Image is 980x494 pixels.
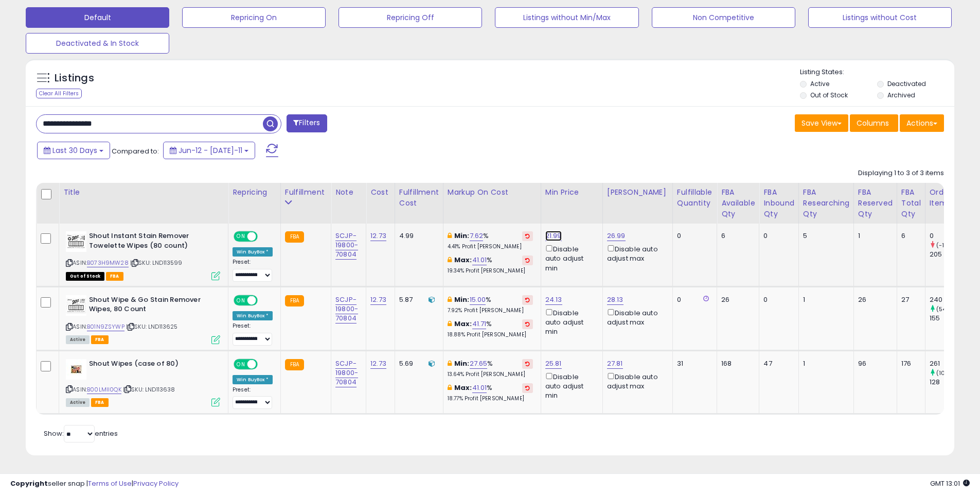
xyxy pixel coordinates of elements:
[448,331,533,338] p: 18.88% Profit [PERSON_NAME]
[545,295,562,305] a: 24.13
[763,231,791,241] div: 0
[87,322,124,331] a: B01N9ZSYWP
[233,259,273,282] div: Preset:
[448,231,533,250] div: %
[607,371,665,391] div: Disable auto adjust max
[448,359,533,378] div: %
[803,231,846,241] div: 5
[44,429,118,438] span: Show: entries
[26,33,169,54] button: Deactivated & In Stock
[677,295,709,304] div: 0
[454,295,470,304] b: Min:
[858,295,889,304] div: 26
[163,142,255,159] button: Jun-12 - [DATE]-11
[235,232,247,241] span: ON
[470,231,484,241] a: 7.62
[130,259,183,267] span: | SKU: LND113599
[887,91,915,99] label: Archived
[930,187,967,209] div: Ordered Items
[800,67,954,77] p: Listing States:
[89,231,214,253] b: Shout Instant Stain Remover Towelette Wipes (80 count)
[454,383,472,393] b: Max:
[106,272,123,281] span: FBA
[123,385,175,394] span: | SKU: LND113638
[26,7,169,28] button: Default
[36,89,82,98] div: Clear All Filters
[763,187,794,219] div: FBA inbound Qty
[930,359,971,368] div: 261
[545,359,562,369] a: 25.81
[858,168,944,178] div: Displaying 1 to 3 of 3 items
[233,375,273,384] div: Win BuyBox *
[763,359,791,368] div: 47
[495,7,638,28] button: Listings without Min/Max
[91,335,109,344] span: FBA
[545,371,595,401] div: Disable auto adjust min
[763,295,791,304] div: 0
[721,187,755,219] div: FBA Available Qty
[10,479,48,488] strong: Copyright
[89,295,214,317] b: Shout Wipe & Go Stain Remover Wipes, 80 Count
[89,359,214,371] b: Shout Wipes (case of 80)
[858,187,893,219] div: FBA Reserved Qty
[126,322,178,331] span: | SKU: LND113625
[66,359,86,380] img: 31dOjF+JnWL._SL40_.jpg
[901,295,917,304] div: 27
[795,114,848,132] button: Save View
[448,267,533,275] p: 19.34% Profit [PERSON_NAME]
[448,255,533,275] div: %
[285,231,304,243] small: FBA
[545,243,595,273] div: Disable auto adjust min
[399,187,439,209] div: Fulfillment Cost
[285,187,327,198] div: Fulfillment
[607,307,665,327] div: Disable auto adjust max
[370,231,386,241] a: 12.73
[66,231,86,252] img: 41USeHU8ySL._SL40_.jpg
[930,295,971,304] div: 240
[677,231,709,241] div: 0
[399,231,435,241] div: 4.99
[338,7,482,28] button: Repricing Off
[233,311,273,320] div: Win BuyBox *
[803,359,846,368] div: 1
[91,398,109,407] span: FBA
[803,187,849,219] div: FBA Researching Qty
[810,91,848,99] label: Out of Stock
[285,359,304,370] small: FBA
[370,295,386,305] a: 12.73
[721,231,751,241] div: 6
[335,359,358,387] a: SCJP-19800-70804
[88,479,132,488] a: Terms of Use
[335,295,358,323] a: SCJP-19800-70804
[66,295,220,343] div: ASIN:
[399,359,435,368] div: 5.69
[607,187,668,198] div: [PERSON_NAME]
[133,479,179,488] a: Privacy Policy
[545,231,562,241] a: 21.99
[545,307,595,337] div: Disable auto adjust min
[930,378,971,387] div: 128
[930,231,971,241] div: 0
[607,243,665,263] div: Disable auto adjust max
[256,360,273,368] span: OFF
[803,295,846,304] div: 1
[66,295,86,316] img: 51eH09B3hxL._SL40_.jpg
[470,295,486,305] a: 15.00
[448,243,533,250] p: 4.41% Profit [PERSON_NAME]
[930,314,971,323] div: 155
[66,231,220,279] div: ASIN:
[256,296,273,304] span: OFF
[10,479,179,489] div: seller snap | |
[335,187,362,198] div: Note
[448,307,533,314] p: 7.92% Profit [PERSON_NAME]
[112,146,159,156] span: Compared to:
[936,241,960,249] small: (-100%)
[66,398,90,407] span: All listings currently available for purchase on Amazon
[370,187,390,198] div: Cost
[472,383,487,393] a: 41.01
[901,359,917,368] div: 176
[55,71,94,86] h5: Listings
[233,322,273,346] div: Preset:
[472,319,487,329] a: 41.71
[677,359,709,368] div: 31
